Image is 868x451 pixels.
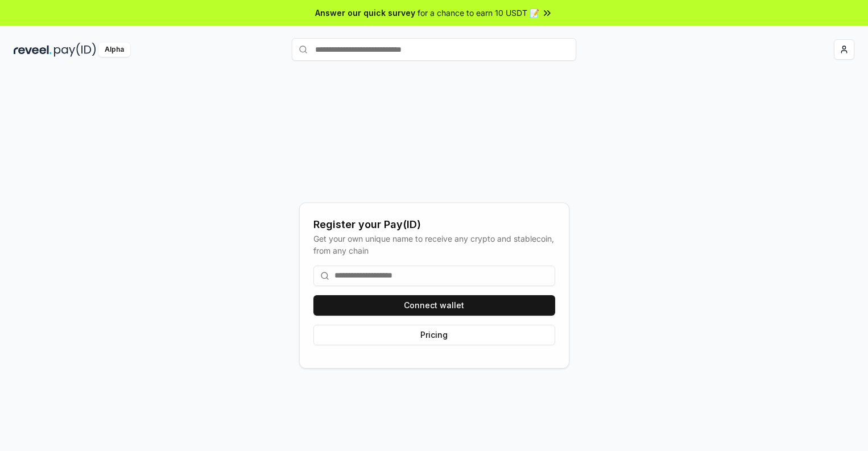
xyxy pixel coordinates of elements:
button: Pricing [313,325,555,345]
span: for a chance to earn 10 USDT 📝 [418,7,539,19]
img: pay_id [54,43,96,57]
div: Get your own unique name to receive any crypto and stablecoin, from any chain [313,233,555,256]
button: Connect wallet [313,295,555,316]
span: Answer our quick survey [315,7,415,19]
div: Register your Pay(ID) [313,217,555,233]
img: reveel_dark [14,43,52,57]
div: Alpha [98,43,130,57]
